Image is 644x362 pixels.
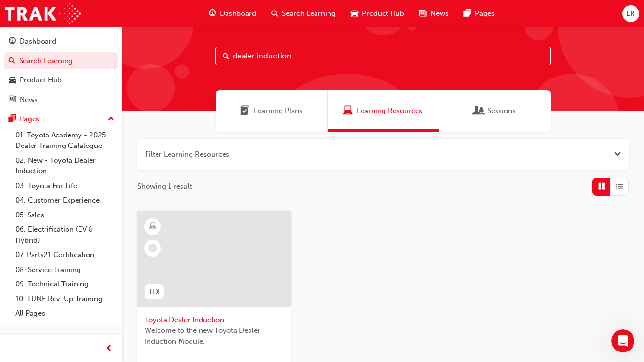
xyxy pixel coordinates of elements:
[11,208,118,223] a: 05. Sales
[598,181,605,192] span: Grid
[430,8,449,19] span: News
[105,343,113,355] span: prev-icon
[148,286,160,297] span: TDI
[343,105,353,116] span: Learning Resources
[9,37,16,46] span: guage-icon
[254,105,303,116] span: Learning Plans
[223,51,229,62] span: Search
[148,244,157,252] span: learningRecordVerb_NONE-icon
[4,33,118,50] a: Dashboard
[240,105,250,116] span: Learning Plans
[11,248,118,262] a: 07. Parts21 Certification
[487,105,516,116] span: Sessions
[137,181,192,192] span: Showing 1 result
[464,8,471,20] span: pages-icon
[11,153,118,179] a: 02. New - Toyota Dealer Induction
[351,8,358,20] span: car-icon
[11,222,118,248] a: 06. Electrification (EV & Hybrid)
[622,5,639,22] button: LR
[11,193,118,208] a: 04. Customer Experience
[4,31,118,110] button: DashboardSearch LearningProduct HubNews
[282,8,336,19] span: Search Learning
[215,47,551,65] input: Search...
[11,277,118,292] a: 09. Technical Training
[216,90,328,132] a: Learning PlansLearning Plans
[11,306,118,321] a: All Pages
[474,105,484,116] span: Sessions
[456,4,502,23] a: pages-iconPages
[209,8,216,20] span: guage-icon
[614,149,621,160] button: Open the filter
[20,36,56,47] div: Dashboard
[4,110,118,128] button: Pages
[271,8,278,20] span: search-icon
[362,8,404,19] span: Product Hub
[4,91,118,109] a: News
[220,8,256,19] span: Dashboard
[475,8,495,19] span: Pages
[264,4,343,23] a: search-iconSearch Learning
[145,325,283,347] span: Welcome to the new Toyota Dealer Induction Module.
[20,113,39,124] div: Pages
[611,329,634,352] iframe: Intercom live chat
[343,4,412,23] a: car-iconProduct Hub
[145,315,283,326] span: Toyota Dealer Induction
[149,220,156,233] span: learningResourceType_ELEARNING-icon
[20,94,38,105] div: News
[11,179,118,193] a: 03. Toyota For Life
[11,262,118,277] a: 08. Service Training
[11,128,118,153] a: 01. Toyota Academy - 2025 Dealer Training Catalogue
[412,4,456,23] a: news-iconNews
[20,75,62,86] div: Product Hub
[11,292,118,306] a: 10. TUNE Rev-Up Training
[5,3,81,24] img: Trak
[439,90,551,132] a: SessionsSessions
[328,90,439,132] a: Learning ResourcesLearning Resources
[616,181,623,192] span: List
[4,52,118,70] a: Search Learning
[626,8,635,19] span: LR
[9,115,16,124] span: pages-icon
[357,105,422,116] span: Learning Resources
[9,57,15,66] span: search-icon
[9,96,16,104] span: news-icon
[4,71,118,89] a: Product Hub
[419,8,427,20] span: news-icon
[108,113,114,125] span: up-icon
[9,76,16,85] span: car-icon
[201,4,264,23] a: guage-iconDashboard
